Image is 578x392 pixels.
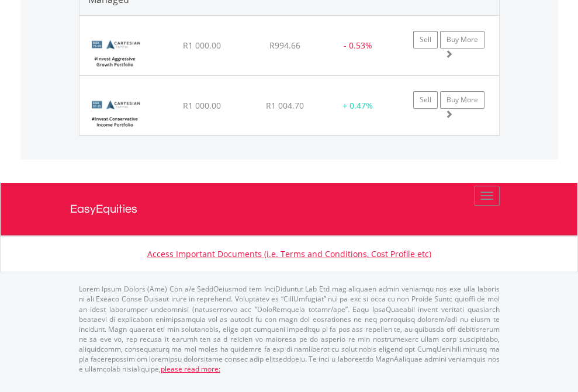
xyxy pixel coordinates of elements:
[79,284,500,374] p: Lorem Ipsum Dolors (Ame) Con a/e SeddOeiusmod tem InciDiduntut Lab Etd mag aliquaen admin veniamq...
[440,31,484,48] a: Buy More
[161,364,220,374] a: please read more:
[440,91,484,109] a: Buy More
[266,100,304,111] span: R1 004.70
[147,248,431,259] a: Access Important Documents (i.e. Terms and Conditions, Cost Profile etc)
[328,40,387,51] div: - 0.53%
[85,30,144,72] img: BundleLogo59.png
[413,31,438,48] a: Sell
[70,183,508,235] a: EasyEquities
[183,100,221,111] span: R1 000.00
[183,40,221,51] span: R1 000.00
[413,91,438,109] a: Sell
[85,91,144,132] img: BundleLogo58.png
[328,100,387,112] div: + 0.47%
[269,40,300,51] span: R994.66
